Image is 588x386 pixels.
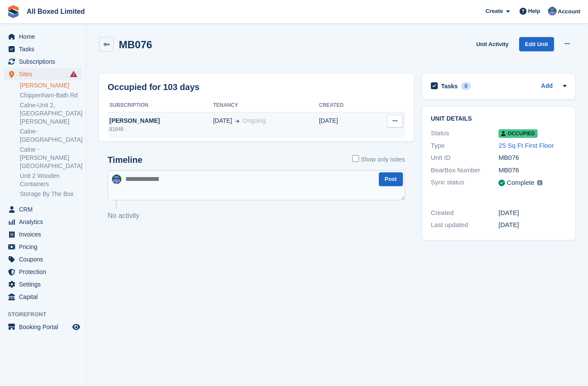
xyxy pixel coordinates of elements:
a: menu [4,43,81,55]
th: Created [319,99,368,112]
a: menu [4,278,81,290]
span: Ongoing [243,117,266,124]
span: Capital [19,291,71,303]
a: menu [4,203,81,215]
span: Invoices [19,228,71,240]
span: Settings [19,278,71,290]
div: Last updated [431,220,499,230]
img: Liam Spencer [548,7,557,16]
div: Complete [507,178,534,188]
a: 25 Sq Ft First Floor [498,142,554,149]
a: menu [4,31,81,43]
div: 81646 [108,125,213,133]
a: menu [4,56,81,68]
span: Help [528,7,540,16]
span: Coupons [19,253,71,265]
a: menu [4,228,81,240]
a: menu [4,253,81,265]
a: menu [4,291,81,303]
span: Subscriptions [19,56,71,68]
h2: Occupied for 103 days [108,81,199,93]
a: Calne -[PERSON_NAME][GEOGRAPHIC_DATA] [20,146,81,170]
input: Show only notes [352,155,359,162]
span: Protection [19,266,71,278]
th: Subscription [108,99,213,112]
a: Add [541,81,553,91]
a: [PERSON_NAME] [20,81,81,90]
div: Created [431,208,499,218]
span: Create [486,7,503,16]
div: Unit ID [431,153,499,163]
p: No activity [108,211,405,221]
h2: Tasks [441,82,458,90]
h2: MB076 [119,39,152,50]
div: [PERSON_NAME] [108,116,213,125]
a: All Boxed Limited [23,4,88,19]
img: stora-icon-8386f47178a22dfd0bd8f6a31ec36ba5ce8667c1dd55bd0f319d3a0aa187defe.svg [7,5,20,18]
span: Home [19,31,71,43]
a: Calne-[GEOGRAPHIC_DATA] [20,128,81,144]
a: Calne-Unit 2, [GEOGRAPHIC_DATA][PERSON_NAME] [20,101,81,126]
th: Tenancy [213,99,319,112]
a: Chippenham-Bath Rd [20,91,81,100]
span: [DATE] [213,116,232,125]
label: Show only notes [352,155,405,164]
a: Unit 2 Wooden Containers [20,172,81,188]
a: Preview store [71,322,81,332]
div: [DATE] [498,208,566,218]
div: 0 [461,82,471,90]
span: Tasks [19,43,71,55]
span: Analytics [19,216,71,228]
a: menu [4,241,81,253]
div: [DATE] [498,220,566,230]
a: Edit Unit [519,37,554,51]
span: Storefront [8,310,86,319]
div: BearBox Number [431,165,499,175]
span: Booking Portal [19,321,71,333]
div: MB076 [498,153,566,163]
img: Liam Spencer [112,174,121,184]
a: Storage By The Box [20,190,81,198]
a: menu [4,266,81,278]
td: [DATE] [319,112,368,138]
span: Sites [19,68,71,80]
a: Unit Activity [473,37,512,51]
span: CRM [19,203,71,215]
img: icon-info-grey-7440780725fd019a000dd9b08b2336e03edf1995a4989e88bcd33f0948082b44.svg [537,180,542,185]
button: Post [379,172,403,187]
a: menu [4,68,81,80]
i: Smart entry sync failures have occurred [70,71,77,78]
h2: Unit details [431,115,566,122]
div: Type [431,141,499,151]
h2: Timeline [108,155,142,165]
span: Occupied [498,129,537,138]
span: Account [558,7,580,16]
div: MB076 [498,165,566,175]
a: menu [4,216,81,228]
span: Pricing [19,241,71,253]
a: menu [4,321,81,333]
div: Sync status [431,177,499,188]
div: Status [431,128,499,138]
